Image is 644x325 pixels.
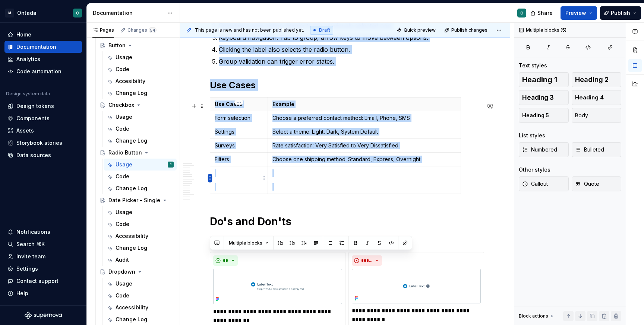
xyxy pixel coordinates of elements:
button: Bulleted [572,142,622,157]
a: Data sources [4,149,82,161]
span: Numbered [522,146,557,153]
a: Usage [104,111,177,123]
span: Heading 1 [522,76,557,83]
div: Invite team [16,253,45,260]
p: Example [272,101,456,108]
span: Draft [319,27,330,33]
a: Components [4,112,82,124]
div: Analytics [16,55,40,63]
a: Dropdown [97,266,177,278]
button: Contact support [4,275,82,287]
p: Use Cases [215,101,263,108]
p: Select a theme: Light, Dark, System Default [272,128,456,136]
div: Settings [16,265,38,273]
div: Search ⌘K [16,240,45,248]
a: Supernova Logo [25,312,62,319]
img: a8f4bd5d-57d8-4c21-b53f-287bd79831be.png [213,269,342,304]
div: Usage [116,161,132,168]
a: Code [104,171,177,182]
div: Usage [116,280,132,287]
div: Pages [92,27,114,33]
button: Publish changes [442,25,491,35]
div: Audit [116,256,129,264]
button: Heading 4 [572,90,622,105]
div: Code [116,173,129,180]
div: C [170,161,172,168]
a: Change Log [104,135,177,147]
button: Share [527,6,558,20]
a: Home [4,29,82,41]
div: Storybook stories [16,139,62,147]
button: Search ⌘K [4,238,82,250]
div: Change Log [116,185,147,192]
div: Design tokens [16,102,54,110]
a: Accesibility [104,75,177,87]
button: Notifications [4,226,82,238]
span: 54 [149,27,157,33]
a: Design tokens [4,100,82,112]
div: Assets [16,127,34,134]
div: Usage [116,113,132,121]
span: This page is new and has not been published yet. [195,27,304,33]
a: Documentation [4,41,82,53]
div: Code [116,66,129,73]
a: Assets [4,125,82,137]
span: Body [575,112,588,119]
a: Settings [4,263,82,275]
a: Change Log [104,242,177,254]
button: Quick preview [394,25,439,35]
span: Preview [565,9,586,17]
a: Code [104,63,177,75]
div: Change Log [116,89,147,97]
span: Heading 4 [575,94,604,101]
div: Accessibility [116,232,148,240]
span: Heading 5 [522,112,549,119]
div: Documentation [16,43,56,51]
a: Invite team [4,251,82,262]
button: Quote [572,176,622,191]
p: Choose a preferred contact method: Email, Phone, SMS [272,114,456,122]
div: C [76,10,79,16]
button: Numbered [519,142,569,157]
button: Heading 1 [519,72,569,87]
div: Documentation [93,9,163,17]
a: Code automation [4,66,82,77]
div: Radio Button [108,149,142,156]
p: Surveys [215,142,263,149]
a: Accessibility [104,302,177,313]
button: Callout [519,176,569,191]
a: Code [104,290,177,302]
div: Dropdown [108,268,135,275]
span: Bulleted [575,146,604,153]
a: Code [104,218,177,230]
button: Heading 3 [519,90,569,105]
button: Heading 2 [572,72,622,87]
a: UsageC [104,159,177,171]
div: Code [116,220,129,228]
div: Other styles [519,166,550,173]
button: Heading 5 [519,108,569,123]
div: M [5,9,14,17]
a: Change Log [104,182,177,194]
div: Checkbox [108,101,134,109]
div: Accessibility [116,304,148,311]
a: Audit [104,254,177,266]
a: Radio Button [97,147,177,159]
div: Change Log [116,244,147,252]
a: Code [104,123,177,135]
span: Heading 3 [522,94,554,101]
div: Contact support [16,277,59,285]
h2: Use Cases [210,79,480,91]
a: Change Log [104,87,177,99]
a: Analytics [4,53,82,65]
button: Body [572,108,622,123]
div: Ontada [17,9,37,17]
div: Code [116,125,129,133]
a: Accessibility [104,230,177,242]
div: Change Log [116,137,147,144]
div: Help [16,290,28,297]
div: Home [16,31,31,38]
div: Usage [116,54,132,61]
a: Storybook stories [4,137,82,149]
div: Date Picker - Single [108,197,160,204]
